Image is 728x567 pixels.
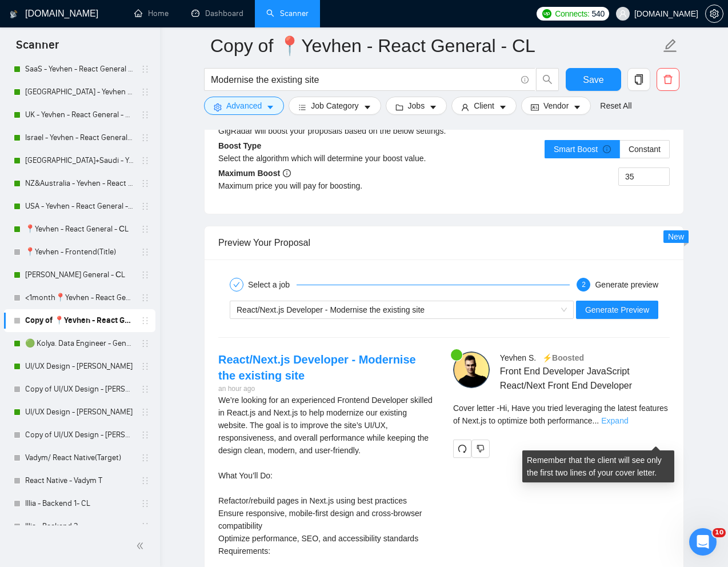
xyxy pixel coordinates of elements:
a: React/Next.js Developer - Modernise the existing site [218,353,416,382]
span: delete [657,74,679,85]
span: Smart Boost [554,145,611,154]
span: info-circle [283,169,291,177]
div: Remember that the client will see only the first two lines of your cover letter. [453,402,670,427]
button: Save [566,68,621,91]
span: folder [395,103,403,111]
span: holder [141,270,150,279]
div: Generate preview [595,278,658,292]
button: copy [627,68,650,91]
a: Reset All [600,99,631,112]
a: 🟢 Kolya. Data Engineer - General [25,332,134,355]
a: Illia - Backend 1- CL [25,492,134,515]
span: holder [141,247,150,257]
a: USA - Yevhen - React General - СL [25,195,134,218]
span: idcard [531,103,539,111]
span: holder [141,179,150,188]
span: Scanner [7,37,68,61]
span: Cover letter - Hi, Have you tried leveraging the latest features of Next.js to optimize both perf... [453,404,668,425]
span: dislike [477,444,485,453]
button: dislike [471,440,490,458]
span: Save [583,73,603,87]
span: redo [454,444,471,453]
span: Vendor [543,99,569,112]
div: Remember that the client will see only the first two lines of your cover letter. [522,450,674,482]
div: GigRadar will boost your proposals based on the below settings. [218,125,557,137]
button: barsJob Categorycaret-down [289,97,381,115]
a: Vadym/ React Native(Target) [25,446,134,469]
span: holder [141,453,150,462]
span: holder [141,339,150,348]
a: Copy of UI/UX Design - [PERSON_NAME] [25,424,134,446]
span: caret-down [266,103,274,111]
span: holder [141,408,150,417]
span: holder [141,362,150,371]
span: holder [141,522,150,531]
span: Front End Developer JavaScript React/Next Front End Developer [500,364,636,393]
button: folderJobscaret-down [386,97,447,115]
a: 📍Yevhen - Frontend(Title) [25,241,134,263]
a: 📍Yevhen - React General - СL [25,218,134,241]
span: holder [141,499,150,508]
a: homeHome [134,9,169,18]
div: Preview Your Proposal [218,226,670,259]
button: settingAdvancedcaret-down [204,97,284,115]
button: idcardVendorcaret-down [521,97,591,115]
a: UK - Yevhen - React General - СL [25,103,134,126]
span: Constant [629,145,661,154]
span: caret-down [573,103,581,111]
a: UI/UX Design - [PERSON_NAME] [25,401,134,424]
button: delete [657,68,679,91]
a: Illia - Backend 2 [25,515,134,538]
input: Scanner name... [210,31,661,60]
span: info-circle [521,76,529,83]
span: user [461,103,469,111]
span: caret-down [429,103,437,111]
span: React/Next.js Developer - Modernise the existing site [237,305,425,314]
a: React Native - Vadym T [25,469,134,492]
div: Select a job [248,278,297,292]
a: NZ&Australia - Yevhen - React General - СL [25,172,134,195]
a: UI/UX Design - [PERSON_NAME] [25,355,134,378]
button: setting [705,5,723,23]
span: search [537,74,558,85]
span: setting [214,103,222,111]
a: setting [705,9,723,18]
span: double-left [136,540,147,552]
span: 540 [592,7,605,20]
div: Select the algorithm which will determine your boost value. [218,152,444,165]
button: Generate Preview [576,301,658,319]
img: upwork-logo.png [542,9,551,18]
span: holder [141,293,150,302]
span: copy [628,74,650,85]
a: Copy of UI/UX Design - [PERSON_NAME] [25,378,134,401]
input: Search Freelance Jobs... [211,73,516,87]
button: userClientcaret-down [451,97,517,115]
span: Client [474,99,494,112]
span: Generate Preview [585,304,649,316]
b: Maximum Boost [218,169,291,178]
span: setting [706,9,723,18]
span: holder [141,430,150,440]
div: Maximum price you will pay for boosting. [218,179,444,192]
button: redo [453,440,471,458]
span: holder [141,476,150,485]
a: Copy of 📍Yevhen - React General - СL [25,309,134,332]
span: Connects: [555,7,589,20]
span: 10 [713,528,726,537]
span: Jobs [408,99,425,112]
span: info-circle [603,145,611,153]
a: <1month📍Yevhen - React General - СL [25,286,134,309]
div: an hour ago [218,384,435,394]
span: user [619,10,627,18]
span: caret-down [499,103,507,111]
a: [PERSON_NAME] General - СL [25,263,134,286]
a: [GEOGRAPHIC_DATA]+Saudi - Yevhen - React General - СL [25,149,134,172]
span: Yevhen S . [500,353,536,362]
img: c1SzIbEPm00t23SiHkyARVMOmVneCY9unz2SixVBO24ER7hE6G1mrrfMXK5DrmUIab [453,352,490,388]
span: Job Category [311,99,358,112]
span: holder [141,202,150,211]
span: ... [593,416,599,425]
button: search [536,68,559,91]
b: Boost Type [218,141,261,150]
span: holder [141,316,150,325]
